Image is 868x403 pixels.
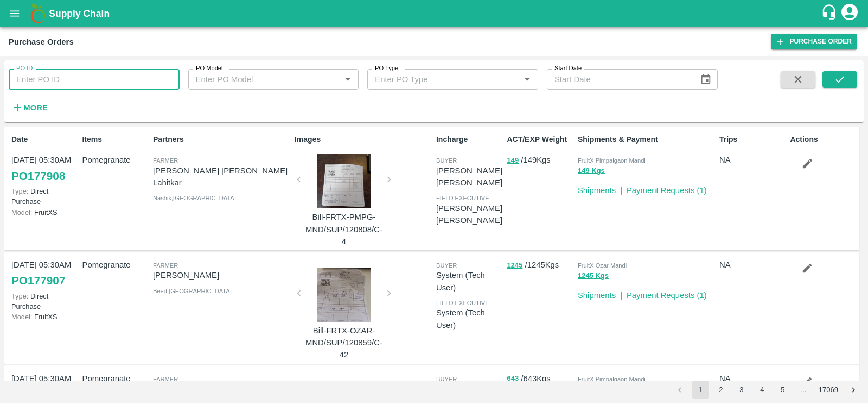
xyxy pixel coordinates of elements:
[627,186,707,195] a: Payment Requests (1)
[153,157,178,164] span: Farmer
[11,154,78,166] p: [DATE] 05:30AM
[712,381,730,399] button: Go to page 2
[733,381,750,399] button: Go to page 3
[815,381,841,399] button: Go to page 17069
[9,69,180,90] input: Enter PO ID
[507,134,573,145] p: ACT/EXP Weight
[821,4,840,23] div: customer-support
[153,288,232,294] span: Beed , [GEOGRAPHIC_DATA]
[11,291,78,312] p: Direct Purchase
[840,2,859,25] div: account of current user
[771,34,857,49] a: Purchase Order
[192,72,338,86] input: Enter PO Model
[11,187,28,195] span: Type:
[27,3,49,24] img: logo
[507,154,573,166] p: / 149 Kgs
[436,376,457,382] span: buyer
[436,300,489,306] span: field executive
[719,373,786,385] p: NA
[507,154,519,167] button: 149
[616,180,622,196] div: |
[11,186,78,207] p: Direct Purchase
[11,373,78,385] p: [DATE] 05:30AM
[341,72,355,86] button: Open
[719,154,786,166] p: NA
[507,259,573,271] p: / 1245 Kgs
[578,270,609,282] button: 1245 Kgs
[795,385,812,395] div: …
[507,373,573,385] p: / 643 Kgs
[82,154,148,166] p: Pomegranate
[845,381,862,399] button: Go to next page
[669,381,864,399] nav: pagination navigation
[547,69,691,90] input: Start Date
[719,134,786,145] p: Trips
[371,72,517,86] input: Enter PO Type
[554,64,582,73] label: Start Date
[82,259,148,271] p: Pomegranate
[49,6,821,21] a: Supply Chain
[695,69,716,90] button: Choose date
[692,381,709,399] button: page 1
[9,35,74,49] div: Purchase Orders
[11,208,32,216] span: Model:
[578,262,627,269] span: FruitX Ozar Mandi
[578,134,715,145] p: Shipments & Payment
[11,313,32,321] span: Model:
[153,262,178,269] span: Farmer
[507,259,522,272] button: 1245
[153,195,236,201] span: Nashik , [GEOGRAPHIC_DATA]
[578,165,605,177] button: 149 Kgs
[774,381,792,399] button: Go to page 5
[11,292,28,300] span: Type:
[303,325,385,361] p: Bill-FRTX-OZAR-MND/SUP/120859/C-42
[82,134,148,145] p: Items
[11,134,78,145] p: Date
[436,165,502,189] p: [PERSON_NAME] [PERSON_NAME]
[627,291,707,300] a: Payment Requests (1)
[82,373,148,385] p: Pomegranate
[436,262,457,269] span: buyer
[153,165,290,189] p: [PERSON_NAME] [PERSON_NAME] Lahitkar
[11,271,65,290] a: PO177907
[2,1,27,26] button: open drawer
[436,134,502,145] p: Incharge
[11,259,78,271] p: [DATE] 05:30AM
[616,285,622,301] div: |
[790,134,856,145] p: Actions
[153,134,290,145] p: Partners
[153,376,178,382] span: Farmer
[9,98,50,117] button: More
[578,186,616,195] a: Shipments
[23,103,48,112] strong: More
[11,207,78,218] p: FruitXS
[153,269,290,281] p: [PERSON_NAME]
[11,166,65,186] a: PO177908
[578,291,616,300] a: Shipments
[578,376,646,382] span: FruitX Pimpalgaon Mandi
[375,64,398,73] label: PO Type
[16,64,33,73] label: PO ID
[303,211,385,247] p: Bill-FRTX-PMPG-MND/SUP/120808/C-4
[436,307,502,331] p: System (Tech User)
[436,202,502,227] p: [PERSON_NAME] [PERSON_NAME]
[436,157,457,164] span: buyer
[520,72,534,86] button: Open
[295,134,432,145] p: Images
[11,312,78,322] p: FruitXS
[754,381,771,399] button: Go to page 4
[436,195,489,201] span: field executive
[719,259,786,271] p: NA
[578,157,646,164] span: FruitX Pimpalgaon Mandi
[436,269,502,294] p: System (Tech User)
[49,8,110,19] b: Supply Chain
[196,64,223,73] label: PO Model
[507,373,519,385] button: 643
